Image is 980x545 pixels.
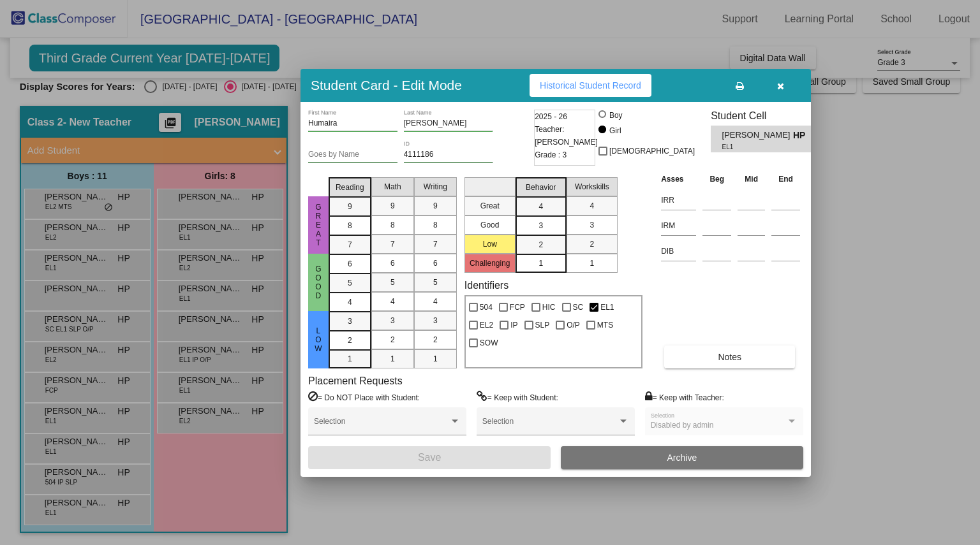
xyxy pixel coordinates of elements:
span: Save [418,452,441,463]
span: 3 [348,316,352,327]
span: Great [313,203,324,247]
input: Enter ID [404,150,493,159]
span: IP [510,317,517,333]
span: [PERSON_NAME] [722,129,793,142]
button: Notes [664,345,795,368]
span: 2 [390,334,395,345]
span: Teacher: [PERSON_NAME] [535,123,598,149]
span: 3 [538,220,543,231]
span: 6 [390,258,395,269]
span: SC [573,300,584,315]
span: [DEMOGRAPHIC_DATA] [609,143,695,159]
span: Math [384,181,401,193]
span: Writing [424,181,447,193]
span: 8 [433,219,438,231]
span: 4 [348,296,352,308]
input: assessment [661,242,696,261]
span: 9 [348,201,352,212]
span: 3 [390,315,395,326]
input: assessment [661,216,696,235]
th: Beg [699,172,734,186]
span: SOW [480,335,498,351]
span: 2 [348,335,352,346]
div: Girl [609,125,621,136]
span: 1 [348,353,352,365]
button: Historical Student Record [530,74,651,97]
span: 1 [590,258,594,269]
th: Mid [734,172,768,186]
span: EL1 [600,300,614,315]
input: goes by name [308,150,397,159]
span: FCP [510,300,525,315]
label: = Keep with Teacher: [645,391,724,403]
span: 8 [348,220,352,231]
span: 7 [390,238,395,250]
span: Reading [336,182,364,193]
span: 5 [390,277,395,288]
label: Identifiers [464,279,509,291]
span: 8 [390,219,395,231]
button: Save [308,446,551,469]
span: 9 [390,200,395,212]
span: 1 [433,353,438,365]
span: 4 [390,296,395,307]
span: Good [313,265,324,300]
button: Archive [561,446,803,469]
span: MTS [597,317,613,333]
span: 1 [390,353,395,365]
span: 5 [433,277,438,288]
span: HP [793,129,811,142]
span: 6 [348,258,352,270]
span: 2 [538,239,543,251]
span: Behavior [526,182,556,193]
th: Asses [658,172,699,186]
label: Placement Requests [308,375,403,387]
th: End [768,172,803,186]
span: 4 [538,201,543,212]
h3: Student Card - Edit Mode [311,77,462,93]
span: Grade : 3 [535,149,567,161]
span: Low [313,326,324,353]
span: 2025 - 26 [535,110,567,123]
span: EL2 [480,317,493,333]
label: = Do NOT Place with Student: [308,391,420,403]
span: Notes [718,352,741,362]
span: EL1 [722,142,784,152]
span: Disabled by admin [651,421,714,430]
span: 6 [433,258,438,269]
span: Workskills [575,181,609,193]
span: SLP [535,317,550,333]
span: 2 [590,238,594,250]
span: 7 [433,238,438,250]
h3: Student Cell [711,110,822,122]
span: 5 [348,277,352,289]
span: 4 [433,296,438,307]
div: Boy [609,110,623,121]
label: = Keep with Student: [477,391,558,403]
span: 9 [433,200,438,212]
span: Historical Student Record [540,80,641,91]
span: 3 [433,315,438,326]
span: HIC [542,300,556,315]
input: assessment [661,191,696,210]
span: 3 [590,219,594,231]
span: 4 [590,200,594,212]
span: 7 [348,239,352,251]
span: 504 [480,300,493,315]
span: O/P [567,317,580,333]
span: 2 [433,334,438,345]
span: 1 [538,258,543,269]
span: Archive [667,453,697,463]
